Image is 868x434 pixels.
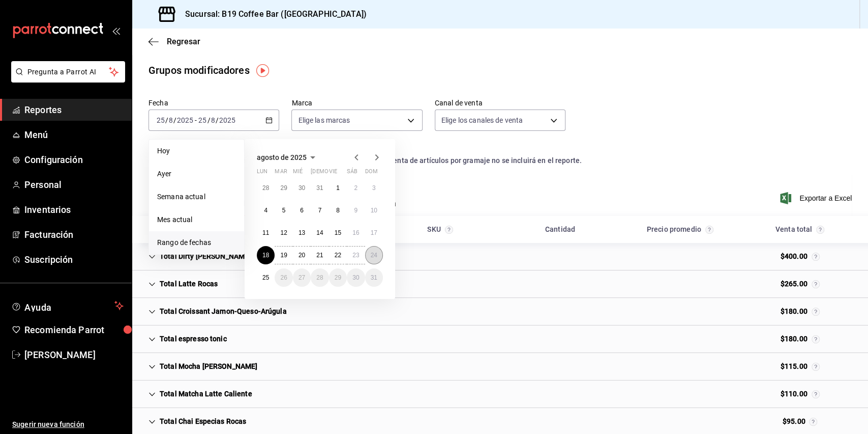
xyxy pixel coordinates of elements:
[257,151,319,164] button: agosto de 2025
[318,207,322,214] abbr: 7 de agosto de 2025
[772,275,828,293] div: Cell
[311,268,328,287] button: 28 de agosto de 2025
[148,37,200,46] button: Regresar
[132,325,868,353] div: Row
[329,168,337,179] abbr: viernes
[552,335,568,343] div: Cell
[672,253,688,261] div: Cell
[816,226,824,234] svg: La venta total considera cambios de precios en los artículos así como costos adicionales por grup...
[812,253,820,261] svg: Venta total = venta de artículos + venta grupos modificadores
[298,115,350,125] span: Elige las marcas
[168,116,173,124] input: --
[347,268,365,287] button: 30 de agosto de 2025
[772,330,828,348] div: Cell
[347,201,365,220] button: 9 de agosto de 2025
[257,179,275,197] button: 28 de julio de 2025
[298,184,305,192] abbr: 30 de julio de 2025
[371,252,377,259] abbr: 24 de agosto de 2025
[293,201,311,220] button: 6 de agosto de 2025
[552,363,568,371] div: Cell
[280,252,287,259] abbr: 19 de agosto de 2025
[365,246,383,264] button: 24 de agosto de 2025
[329,224,347,242] button: 15 de agosto de 2025
[176,116,194,124] input: ----
[291,99,422,106] label: Marca
[316,229,323,236] abbr: 14 de agosto de 2025
[311,201,328,220] button: 7 de agosto de 2025
[7,74,125,85] a: Pregunta a Parrot AI
[24,348,124,362] span: [PERSON_NAME]
[27,67,109,77] span: Pregunta a Parrot AI
[672,390,688,398] div: Cell
[365,168,378,179] abbr: domingo
[347,179,365,197] button: 2 de agosto de 2025
[24,228,124,241] span: Facturación
[12,419,124,430] span: Sugerir nueva función
[552,253,568,261] div: Cell
[257,224,275,242] button: 11 de agosto de 2025
[329,246,347,264] button: 22 de agosto de 2025
[24,178,124,192] span: Personal
[352,252,359,259] abbr: 23 de agosto de 2025
[812,280,820,288] svg: Venta total = venta de artículos + venta grupos modificadores
[772,357,828,376] div: Cell
[432,308,448,316] div: Cell
[24,128,124,142] span: Menú
[24,323,124,337] span: Recomienda Parrot
[275,179,292,197] button: 29 de julio de 2025
[620,220,740,239] div: HeadCell
[24,203,124,216] span: Inventarios
[165,116,168,124] span: /
[298,274,305,281] abbr: 27 de agosto de 2025
[211,116,216,124] input: --
[293,246,311,264] button: 20 de agosto de 2025
[140,385,260,403] div: Cell
[300,207,304,214] abbr: 6 de agosto de 2025
[335,229,341,236] abbr: 15 de agosto de 2025
[132,216,868,243] div: Head
[140,412,254,431] div: Cell
[112,26,120,35] button: open_drawer_menu
[275,246,292,264] button: 19 de agosto de 2025
[809,418,817,426] svg: Venta total = venta de artículos + venta grupos modificadores
[365,224,383,242] button: 17 de agosto de 2025
[812,308,820,316] svg: Venta total = venta de artículos + venta grupos modificadores
[672,335,688,343] div: Cell
[347,224,365,242] button: 16 de agosto de 2025
[257,153,307,161] span: agosto de 2025
[311,224,328,242] button: 14 de agosto de 2025
[354,184,357,192] abbr: 2 de agosto de 2025
[365,179,383,197] button: 3 de agosto de 2025
[264,207,267,214] abbr: 4 de agosto de 2025
[311,168,371,179] abbr: jueves
[262,229,269,236] abbr: 11 de agosto de 2025
[207,116,210,124] span: /
[24,300,110,312] span: Ayuda
[293,179,311,197] button: 30 de julio de 2025
[148,99,279,106] label: Fecha
[257,268,275,287] button: 25 de agosto de 2025
[740,220,860,239] div: HeadCell
[316,252,323,259] abbr: 21 de agosto de 2025
[157,146,236,156] span: Hoy
[257,168,267,179] abbr: lunes
[256,64,269,77] img: Tooltip marker
[157,237,236,248] span: Rango de fechas
[371,207,377,214] abbr: 10 de agosto de 2025
[812,335,820,343] svg: Venta total = venta de artículos + venta grupos modificadores
[173,116,176,124] span: /
[329,179,347,197] button: 1 de agosto de 2025
[347,168,357,179] abbr: sábado
[148,155,852,166] div: Los artículos del listado no incluyen
[772,247,828,266] div: Cell
[157,214,236,225] span: Mes actual
[262,252,269,259] abbr: 18 de agosto de 2025
[275,201,292,220] button: 5 de agosto de 2025
[11,61,125,83] button: Pregunta a Parrot AI
[216,116,219,124] span: /
[311,179,328,197] button: 31 de julio de 2025
[132,270,868,298] div: Row
[435,99,565,106] label: Canal de venta
[198,116,207,124] input: --
[132,298,868,325] div: Row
